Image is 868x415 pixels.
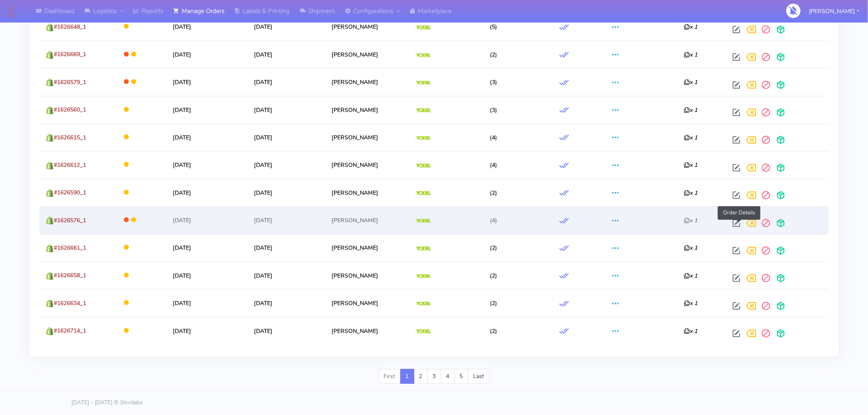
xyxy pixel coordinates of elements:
td: [DATE] [167,41,248,68]
img: shopify.png [46,244,54,253]
i: x 1 [684,189,698,197]
td: [DATE] [248,41,325,68]
span: (2) [490,272,497,280]
i: x 1 [684,272,698,280]
span: (3) [490,78,497,86]
td: [DATE] [167,96,248,123]
a: 4 [441,369,455,384]
span: (2) [490,189,497,197]
i: x 1 [684,299,698,307]
td: [DATE] [248,151,325,179]
a: 2 [414,369,428,384]
img: shopify.png [46,134,54,142]
td: [DATE] [248,13,325,41]
i: x 1 [684,327,698,335]
td: [DATE] [167,179,248,206]
td: [PERSON_NAME] [325,179,410,206]
img: Yodel [416,81,431,85]
td: [DATE] [248,206,325,234]
a: 1 [400,369,414,384]
span: (4) [490,134,497,141]
td: [PERSON_NAME] [325,262,410,289]
span: (2) [490,244,497,252]
td: [PERSON_NAME] [325,68,410,96]
span: #1626590_1 [54,189,86,196]
span: #1626612_1 [54,161,86,169]
span: (3) [490,106,497,114]
td: [DATE] [167,151,248,179]
span: (2) [490,51,497,59]
img: shopify.png [46,23,54,32]
i: x 1 [684,51,698,59]
img: Yodel [416,329,431,333]
img: Yodel [416,302,431,306]
img: Yodel [416,246,431,251]
img: Yodel [416,25,431,30]
img: shopify.png [46,299,54,308]
span: (5) [490,23,497,31]
img: Yodel [416,53,431,57]
a: 3 [427,369,441,384]
i: x 1 [684,244,698,252]
span: (2) [490,327,497,335]
img: Yodel [416,191,431,195]
td: [DATE] [248,289,325,317]
td: [DATE] [248,262,325,289]
span: #1626634_1 [54,299,86,307]
span: #1626669_1 [54,50,86,58]
img: shopify.png [46,51,54,59]
i: x 1 [684,161,698,169]
a: Last [468,369,490,384]
td: [PERSON_NAME] [325,13,410,41]
i: x 1 [684,78,698,86]
span: #1626648_1 [54,23,86,31]
span: (4) [490,217,497,224]
img: shopify.png [46,189,54,197]
td: [DATE] [167,68,248,96]
img: Yodel [416,219,431,223]
td: [DATE] [248,317,325,344]
img: Yodel [416,274,431,278]
button: [PERSON_NAME] [803,3,866,20]
td: [DATE] [167,262,248,289]
td: [DATE] [248,96,325,123]
span: #1626714_1 [54,327,86,335]
span: (4) [490,161,497,169]
td: [PERSON_NAME] [325,151,410,179]
td: [DATE] [248,123,325,151]
td: [DATE] [167,123,248,151]
td: [DATE] [248,234,325,262]
img: shopify.png [46,327,54,335]
i: x 1 [684,217,698,224]
span: #1626615_1 [54,134,86,141]
td: [DATE] [167,317,248,344]
img: shopify.png [46,162,54,170]
span: #1626579_1 [54,78,86,86]
span: (2) [490,299,497,307]
td: [PERSON_NAME] [325,234,410,262]
span: #1626576_1 [54,217,86,224]
td: [DATE] [167,206,248,234]
td: [DATE] [167,234,248,262]
td: [PERSON_NAME] [325,317,410,344]
img: Yodel [416,108,431,112]
img: shopify.png [46,217,54,225]
td: [DATE] [167,13,248,41]
td: [PERSON_NAME] [325,123,410,151]
td: [PERSON_NAME] [325,289,410,317]
img: Yodel [416,164,431,168]
td: [PERSON_NAME] [325,41,410,68]
span: #1626658_1 [54,271,86,279]
i: x 1 [684,106,698,114]
img: shopify.png [46,78,54,87]
td: [DATE] [248,68,325,96]
span: #1626661_1 [54,244,86,252]
img: shopify.png [46,272,54,280]
td: [DATE] [167,289,248,317]
img: Yodel [416,136,431,140]
i: x 1 [684,23,698,31]
a: 5 [455,369,468,384]
td: [DATE] [248,179,325,206]
td: [PERSON_NAME] [325,206,410,234]
span: #1626560_1 [54,106,86,114]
